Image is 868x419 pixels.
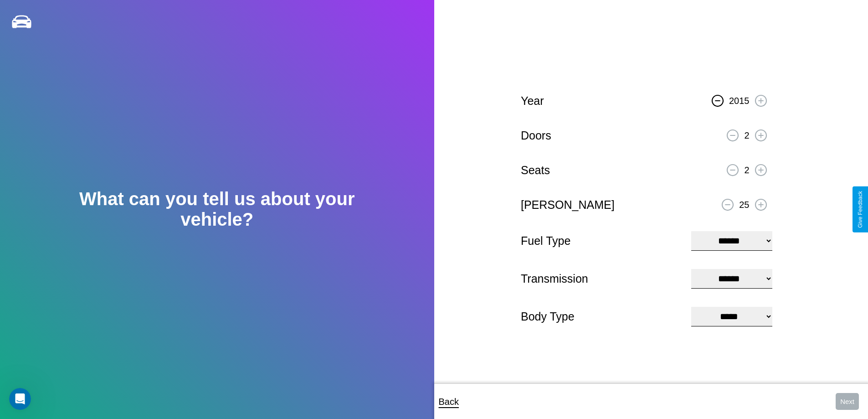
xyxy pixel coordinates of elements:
[729,93,750,109] p: 2015
[521,231,682,251] p: Fuel Type
[439,393,459,410] p: Back
[9,388,31,410] iframe: Intercom live chat
[521,306,682,327] p: Body Type
[521,125,551,146] p: Doors
[744,162,749,178] p: 2
[521,91,544,111] p: Year
[521,160,550,181] p: Seats
[836,393,859,410] button: Next
[857,191,863,228] div: Give Feedback
[739,197,749,213] p: 25
[744,127,749,144] p: 2
[43,189,390,230] h2: What can you tell us about your vehicle?
[521,269,682,289] p: Transmission
[521,195,615,215] p: [PERSON_NAME]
